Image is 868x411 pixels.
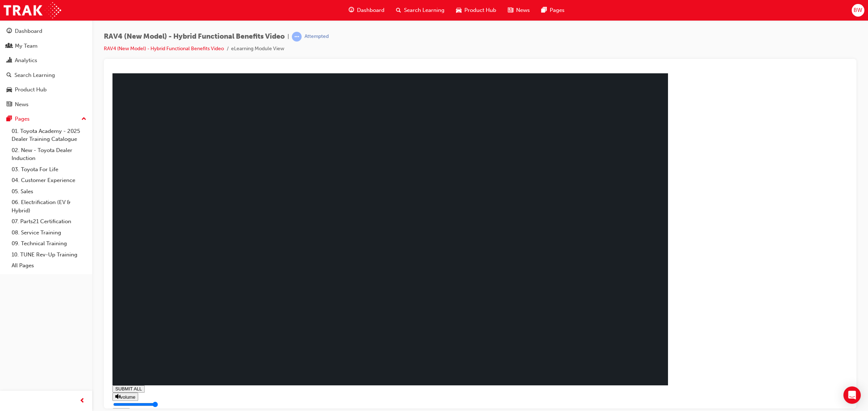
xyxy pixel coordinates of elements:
[550,6,565,14] span: Pages
[502,3,536,18] a: news-iconNews
[9,260,89,271] a: All Pages
[81,114,86,124] span: up-icon
[3,112,89,126] button: Pages
[404,6,444,14] span: Search Learning
[3,54,89,67] a: Analytics
[104,33,285,41] span: RAV4 (New Model) - Hybrid Functional Benefits Video
[15,86,47,94] div: Product Hub
[15,56,37,65] div: Analytics
[7,28,12,35] span: guage-icon
[7,101,12,108] span: news-icon
[9,175,89,186] a: 04. Customer Experience
[541,6,547,15] span: pages-icon
[7,72,12,79] span: search-icon
[9,227,89,238] a: 08. Service Training
[843,386,861,404] div: Open Intercom Messenger
[7,87,12,93] span: car-icon
[104,46,224,52] a: RAV4 (New Model) - Hybrid Functional Benefits Video
[9,145,89,164] a: 02. New - Toyota Dealer Induction
[357,6,384,14] span: Dashboard
[3,98,89,111] a: News
[456,6,461,15] span: car-icon
[14,71,55,79] div: Search Learning
[9,126,89,145] a: 01. Toyota Academy - 2025 Dealer Training Catalogue
[9,238,89,249] a: 09. Technical Training
[9,249,89,260] a: 10. TUNE Rev-Up Training
[9,216,89,227] a: 07. Parts21 Certification
[305,33,329,40] div: Attempted
[3,23,89,112] button: DashboardMy TeamAnalyticsSearch LearningProduct HubNews
[3,83,89,96] a: Product Hub
[508,6,513,15] span: news-icon
[9,197,89,216] a: 06. Electrification (EV & Hybrid)
[15,115,30,123] div: Pages
[7,43,12,49] span: people-icon
[4,2,61,18] img: Trak
[854,6,862,14] span: BW
[536,3,570,18] a: pages-iconPages
[9,186,89,197] a: 05. Sales
[516,6,530,14] span: News
[292,32,302,42] span: learningRecordVerb_ATTEMPT-icon
[3,39,89,53] a: My Team
[349,6,354,15] span: guage-icon
[15,27,42,35] div: Dashboard
[9,164,89,175] a: 03. Toyota For Life
[343,3,390,18] a: guage-iconDashboard
[3,25,89,38] a: Dashboard
[231,45,284,53] li: eLearning Module View
[464,6,496,14] span: Product Hub
[390,3,450,18] a: search-iconSearch Learning
[288,33,289,41] span: |
[396,6,401,15] span: search-icon
[852,4,864,17] button: BW
[7,57,12,64] span: chart-icon
[15,100,29,109] div: News
[80,397,85,406] span: prev-icon
[15,42,38,50] div: My Team
[3,69,89,82] a: Search Learning
[450,3,502,18] a: car-iconProduct Hub
[7,116,12,122] span: pages-icon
